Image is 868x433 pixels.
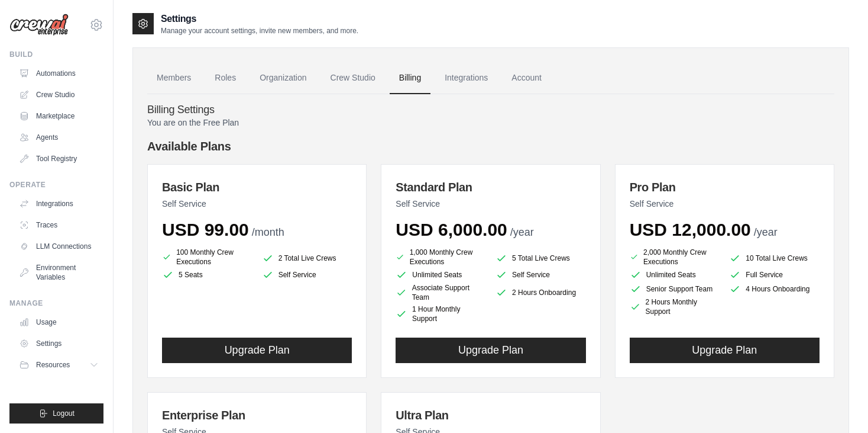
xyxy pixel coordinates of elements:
[250,62,316,94] a: Organization
[630,269,720,281] li: Unlimited Seats
[14,237,103,256] a: LLM Connections
[36,360,70,370] span: Resources
[729,269,820,281] li: Full Service
[147,62,200,94] a: Members
[9,14,69,36] img: Logo
[53,409,75,418] span: Logout
[147,104,834,117] h4: Billing Settings
[252,226,284,238] span: /month
[14,64,103,83] a: Automations
[14,128,103,147] a: Agents
[396,220,507,239] span: USD 6,000.00
[162,198,352,210] p: Self Service
[396,407,585,424] h3: Ultra Plan
[396,283,486,302] li: Associate Support Team
[162,407,352,424] h3: Enterprise Plan
[161,12,358,26] h2: Settings
[162,269,252,281] li: 5 Seats
[14,258,103,287] a: Environment Variables
[162,338,352,363] button: Upgrade Plan
[396,269,486,281] li: Unlimited Seats
[396,248,486,267] li: 1,000 Monthly Crew Executions
[754,226,778,238] span: /year
[630,283,720,295] li: Senior Support Team
[9,50,103,59] div: Build
[14,107,103,126] a: Marketplace
[630,248,720,267] li: 2,000 Monthly Crew Executions
[147,117,834,129] p: You are on the Free Plan
[9,299,103,308] div: Manage
[630,179,820,195] h3: Pro Plan
[262,250,352,267] li: 2 Total Live Crews
[435,62,497,94] a: Integrations
[14,355,103,374] button: Resources
[205,62,245,94] a: Roles
[162,248,252,267] li: 100 Monthly Crew Executions
[321,62,385,94] a: Crew Studio
[630,297,720,316] li: 2 Hours Monthly Support
[390,62,430,94] a: Billing
[510,226,534,238] span: /year
[262,269,352,281] li: Self Service
[630,198,820,210] p: Self Service
[630,338,820,363] button: Upgrade Plan
[729,283,820,295] li: 4 Hours Onboarding
[396,179,585,195] h3: Standard Plan
[502,62,551,94] a: Account
[630,220,751,239] span: USD 12,000.00
[14,313,103,332] a: Usage
[162,220,249,239] span: USD 99.00
[161,26,358,36] p: Manage your account settings, invite new members, and more.
[495,250,586,267] li: 5 Total Live Crews
[14,334,103,353] a: Settings
[162,179,352,195] h3: Basic Plan
[396,304,486,323] li: 1 Hour Monthly Support
[14,216,103,235] a: Traces
[396,198,585,210] p: Self Service
[495,269,586,281] li: Self Service
[14,149,103,168] a: Tool Registry
[495,283,586,302] li: 2 Hours Onboarding
[9,180,103,190] div: Operate
[9,403,103,424] button: Logout
[14,85,103,104] a: Crew Studio
[147,138,834,155] h4: Available Plans
[14,194,103,213] a: Integrations
[396,338,585,363] button: Upgrade Plan
[729,250,820,267] li: 10 Total Live Crews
